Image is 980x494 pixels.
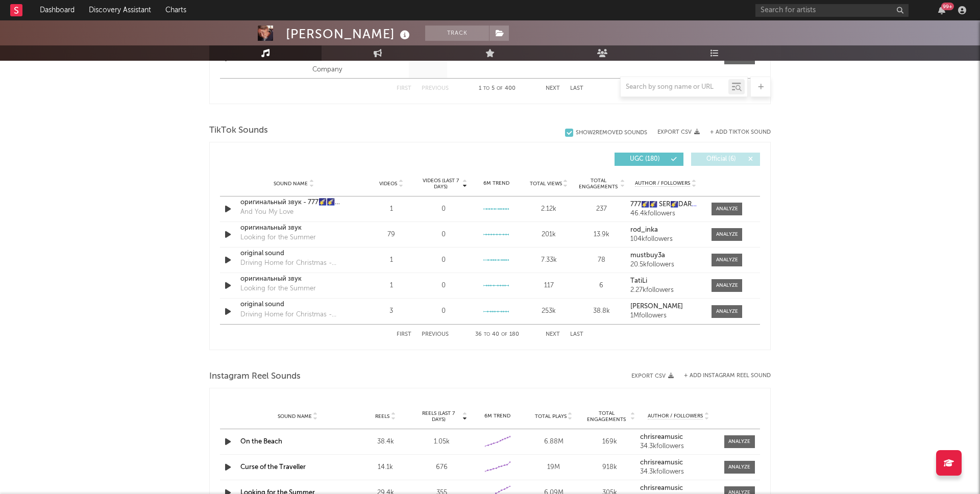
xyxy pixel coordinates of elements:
[630,201,701,208] a: 777🌠🌠 SER🌠DAR🌠🌠 777
[578,178,619,190] span: Total Engagements
[367,204,415,214] div: 1
[630,210,701,217] div: 46.4k followers
[525,306,573,316] div: 253k
[375,413,389,419] span: Reels
[274,181,308,187] span: Sound Name
[630,303,683,310] strong: [PERSON_NAME]
[640,459,717,466] a: chrisreamusic
[240,207,293,217] div: And You My Love
[615,153,683,166] button: UGC(180)
[420,178,461,190] span: Videos (last 7 days)
[442,230,446,240] div: 0
[648,413,703,419] span: Author / Followers
[472,412,523,420] div: 6M Trend
[621,83,728,91] input: Search by song name or URL
[442,204,446,214] div: 0
[360,462,411,473] div: 14.1k
[473,180,520,187] div: 6M Trend
[240,223,347,233] a: оригинальный звук
[657,129,700,135] button: Export CSV
[416,437,467,447] div: 1.05k
[367,306,415,316] div: 3
[640,468,717,476] div: 34.3k followers
[938,6,945,14] button: 99+
[209,125,268,137] span: TikTok Sounds
[691,153,760,166] button: Official(6)
[422,332,449,337] button: Previous
[425,26,489,41] button: Track
[584,437,635,447] div: 169k
[578,255,625,265] div: 78
[360,437,411,447] div: 38.4k
[416,462,467,473] div: 676
[621,156,668,162] span: UGC ( 180 )
[640,485,683,491] strong: chrisreamusic
[698,156,745,162] span: Official ( 6 )
[584,462,635,473] div: 918k
[630,261,701,268] div: 20.5k followers
[240,438,282,445] a: On the Beach
[578,281,625,291] div: 6
[286,26,412,42] div: [PERSON_NAME]
[528,437,579,447] div: 6.88M
[240,197,347,208] a: оригинальный звук - 777🌠🌠 SER🌠DAR🌠🌠 777
[240,284,316,294] div: Looking for the Summer
[240,233,316,243] div: Looking for the Summer
[578,230,625,240] div: 13.9k
[578,204,625,214] div: 237
[530,181,562,187] span: Total Views
[941,3,954,10] div: 99 +
[442,306,446,316] div: 0
[525,204,573,214] div: 2.12k
[525,230,573,240] div: 201k
[630,236,701,243] div: 104k followers
[630,278,701,285] a: TatiLi
[640,434,683,440] strong: chrisreamusic
[631,373,674,379] button: Export CSV
[710,130,771,135] button: + Add TikTok Sound
[240,300,347,310] a: original sound
[367,281,415,291] div: 1
[640,443,717,450] div: 34.3k followers
[525,281,573,291] div: 117
[584,410,629,423] span: Total Engagements
[630,312,701,319] div: 1M followers
[379,181,397,187] span: Videos
[755,4,909,17] input: Search for artists
[397,332,411,337] button: First
[546,332,560,337] button: Next
[570,332,583,337] button: Last
[640,485,717,492] a: chrisreamusic
[640,434,717,441] a: chrisreamusic
[367,230,415,240] div: 79
[630,252,701,259] a: mustbuy3a
[240,249,347,259] a: original sound
[442,281,446,291] div: 0
[674,373,771,379] div: + Add Instagram Reel Sound
[630,252,665,259] strong: mustbuy3a
[525,255,573,265] div: 7.33k
[630,278,647,284] strong: TatiLi
[630,287,701,294] div: 2.27k followers
[469,329,525,341] div: 36 40 180
[630,303,701,310] a: [PERSON_NAME]
[578,306,625,316] div: 38.8k
[367,255,415,265] div: 1
[240,258,347,268] div: Driving Home for Christmas - 2009 Remaster
[501,332,507,337] span: of
[209,370,301,383] span: Instagram Reel Sounds
[640,459,683,466] strong: chrisreamusic
[240,310,347,320] div: Driving Home for Christmas - 2009 Remaster
[240,274,347,284] a: оригинальный звук
[630,201,720,208] strong: 777🌠🌠 SER🌠DAR🌠🌠 777
[684,373,771,379] button: + Add Instagram Reel Sound
[630,227,701,234] a: rod_inka
[630,227,658,233] strong: rod_inka
[576,130,647,136] div: Show 2 Removed Sounds
[635,180,690,187] span: Author / Followers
